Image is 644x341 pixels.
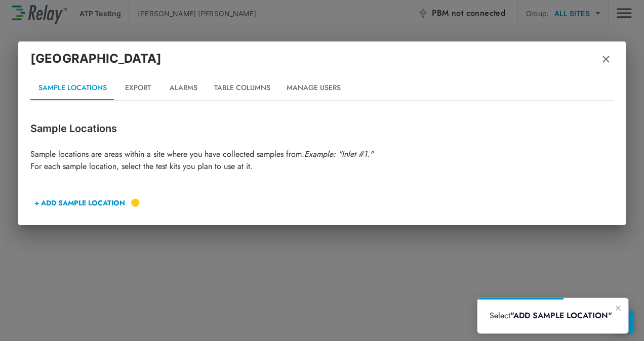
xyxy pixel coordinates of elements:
[477,298,628,333] iframe: bubble
[30,191,129,215] button: + ADD SAMPLE LOCATION
[30,50,162,68] p: [GEOGRAPHIC_DATA]
[30,76,115,100] button: Sample Locations
[304,148,373,160] em: Example: "Inlet #1."
[601,54,611,64] img: Remove
[30,148,614,173] p: Sample locations are areas within a site where you have collected samples from. For each sample l...
[115,76,160,100] button: Export
[278,76,349,100] button: Manage Users
[30,121,614,136] p: Sample Locations
[206,76,278,100] button: Table Columns
[160,76,206,100] button: Alarms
